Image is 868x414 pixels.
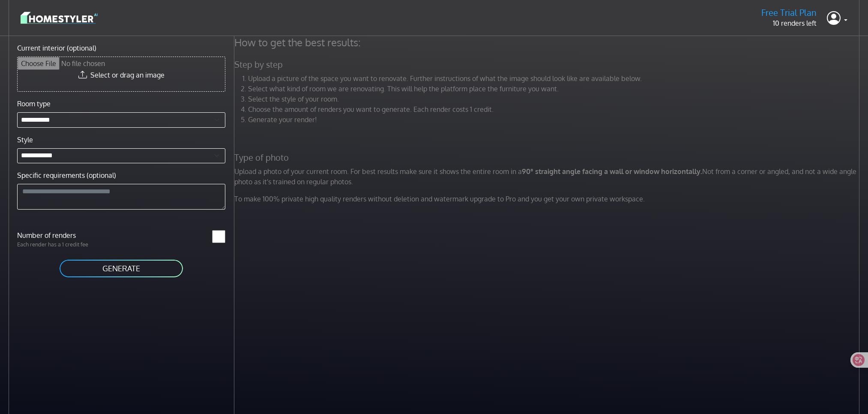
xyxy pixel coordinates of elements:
[12,230,121,240] label: Number of renders
[522,167,702,176] strong: 90° straight angle facing a wall or window horizontally.
[229,59,867,70] h5: Step by step
[12,240,121,249] p: Each render has a 1 credit fee
[229,194,867,204] p: To make 100% private high quality renders without deletion and watermark upgrade to Pro and you g...
[248,73,862,84] li: Upload a picture of the space you want to renovate. Further instructions of what the image should...
[248,94,862,104] li: Select the style of your room.
[761,7,817,18] h5: Free Trial Plan
[248,104,862,114] li: Choose the amount of renders you want to generate. Each render costs 1 credit.
[229,166,867,187] p: Upload a photo of your current room. For best results make sure it shows the entire room in a Not...
[17,99,51,109] label: Room type
[17,170,116,180] label: Specific requirements (optional)
[17,43,96,53] label: Current interior (optional)
[59,259,184,278] button: GENERATE
[229,152,867,163] h5: Type of photo
[248,114,862,125] li: Generate your render!
[248,84,862,94] li: Select what kind of room we are renovating. This will help the platform place the furniture you w...
[229,36,867,49] h4: How to get the best results:
[17,135,33,145] label: Style
[21,10,98,25] img: logo-3de290ba35641baa71223ecac5eacb59cb85b4c7fdf211dc9aaecaaee71ea2f8.svg
[761,18,817,28] p: 10 renders left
